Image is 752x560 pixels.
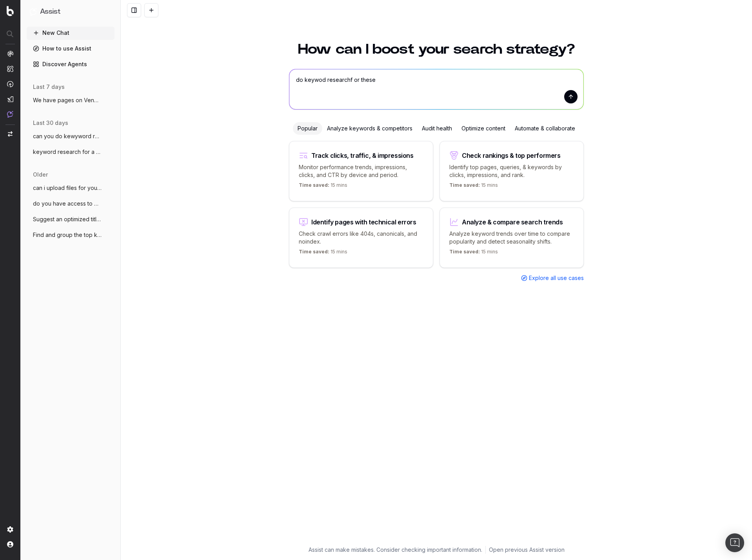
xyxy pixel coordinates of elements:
p: 15 mins [449,182,498,191]
button: We have pages on Venmo and CashApp refer [27,94,114,107]
h1: How can I boost your search strategy? [289,42,584,56]
button: Suggest an optimized title and descripti [27,213,114,226]
span: keyword research for a page about a mass [33,148,102,156]
span: Explore all use cases [529,274,584,282]
p: Monitor performance trends, impressions, clicks, and CTR by device and period. [299,163,423,179]
span: Suggest an optimized title and descripti [33,215,102,223]
div: Automate & collaborate [510,122,580,135]
div: Check rankings & top performers [462,152,561,159]
p: Identify top pages, queries, & keywords by clicks, impressions, and rank. [449,163,574,179]
button: New Chat [27,27,114,39]
p: 15 mins [299,249,347,258]
span: older [33,171,48,179]
span: Time saved: [299,182,329,188]
span: Time saved: [449,182,480,188]
span: can i upload files for you to analyze [33,184,102,192]
button: do you have access to my SEM Rush data [27,197,114,210]
span: We have pages on Venmo and CashApp refer [33,96,102,104]
button: keyword research for a page about a mass [27,146,114,158]
span: do you have access to my SEM Rush data [33,200,102,208]
img: Studio [7,96,13,102]
div: Analyze & compare search trends [462,219,563,225]
img: Setting [7,526,13,533]
img: Assist [7,111,13,117]
button: can i upload files for you to analyze [27,182,114,194]
a: Explore all use cases [521,274,584,282]
div: Open Intercom Messenger [725,533,744,552]
div: Optimize content [457,122,510,135]
a: Discover Agents [27,58,114,70]
img: My account [7,541,13,547]
div: Identify pages with technical errors [311,219,416,225]
h1: Assist [40,6,60,17]
a: Open previous Assist version [489,546,565,554]
p: 15 mins [299,182,347,191]
span: Time saved: [299,249,329,255]
a: How to use Assist [27,42,114,55]
span: Time saved: [449,249,480,255]
div: Analyze keywords & competitors [322,122,417,135]
button: Find and group the top keywords for acco [27,229,114,241]
button: can you do kewyword research for this pa [27,130,114,143]
img: Analytics [7,51,13,57]
textarea: do keywod researchf or these [289,69,583,109]
div: Audit health [417,122,457,135]
img: Switch project [8,131,13,137]
p: Analyze keyword trends over time to compare popularity and detect seasonality shifts. [449,230,574,246]
img: Activation [7,81,13,87]
img: Botify logo [7,6,14,16]
span: last 30 days [33,119,68,127]
span: Find and group the top keywords for acco [33,231,102,239]
button: Assist [30,6,111,17]
div: Track clicks, traffic, & impressions [311,152,414,159]
span: can you do kewyword research for this pa [33,132,102,140]
div: Popular [293,122,322,135]
img: Intelligence [7,65,13,72]
p: Check crawl errors like 404s, canonicals, and noindex. [299,230,423,246]
p: 15 mins [449,249,498,258]
span: last 7 days [33,83,65,91]
img: Assist [30,8,37,15]
p: Assist can make mistakes. Consider checking important information. [309,546,482,554]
